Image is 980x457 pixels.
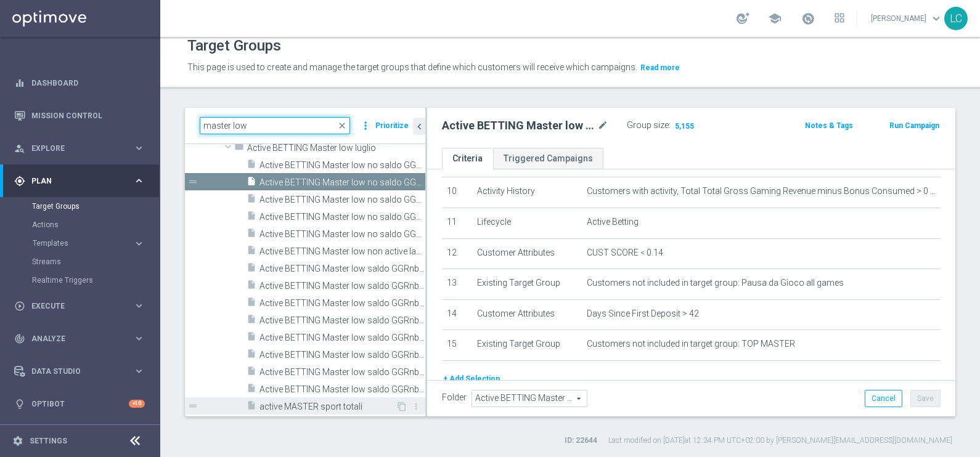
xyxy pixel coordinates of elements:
[247,383,256,397] i: insert_drive_file
[768,12,782,25] span: school
[411,402,421,411] i: more_vert
[14,144,145,153] div: person_search Explore keyboard_arrow_right
[669,120,671,131] label: :
[472,238,582,269] td: Customer Attributes
[442,118,595,133] h2: Active BETTING Master low no saldo GGRnb>0
[32,253,159,271] div: Streams
[639,61,681,75] button: Read more
[32,257,128,267] a: Streams
[14,176,145,186] button: gps_fixed Plan keyboard_arrow_right
[32,197,159,216] div: Target Groups
[14,366,145,376] button: Data Studio keyboard_arrow_right
[129,400,145,408] div: +10
[14,333,25,344] i: track_changes
[413,118,425,135] button: chevron_left
[442,177,472,208] td: 10
[929,12,943,25] span: keyboard_arrow_down
[14,301,145,311] button: play_circle_outline Execute keyboard_arrow_right
[442,392,467,403] label: Folder
[472,330,582,361] td: Existing Target Group
[33,240,133,247] div: Templates
[14,334,145,344] button: track_changes Analyze keyboard_arrow_right
[493,148,603,169] a: Triggered Campaigns
[259,246,425,257] span: Active BETTING Master low non active last week GGRnb&gt;0
[12,435,23,447] i: settings
[31,145,133,152] span: Explore
[14,78,145,88] button: equalizer Dashboard
[865,390,902,407] button: Cancel
[133,142,145,154] i: keyboard_arrow_right
[397,402,407,411] i: Duplicate Target group
[374,118,410,134] button: Prioritize
[472,208,582,238] td: Lifecycle
[14,399,145,409] button: lightbulb Optibot +10
[597,118,608,133] i: mode_edit
[187,37,281,55] h1: Target Groups
[247,297,256,311] i: insert_drive_file
[587,339,795,349] span: Customers not included in target group: TOP MASTER
[200,117,350,134] input: Quick find group or folder
[587,278,844,288] span: Customers not included in target group: Pausa da Gioco all games
[14,301,133,312] div: Execute
[259,281,425,291] span: Active BETTING Master low saldo GGRnb&gt;0
[259,264,425,274] span: Active BETTING Master low saldo GGRnb&lt;=0
[247,176,256,190] i: insert_drive_file
[442,238,472,269] td: 12
[14,366,133,377] div: Data Studio
[247,366,256,380] i: insert_drive_file
[133,333,145,344] i: keyboard_arrow_right
[32,238,145,248] div: Templates keyboard_arrow_right
[31,387,129,420] a: Optibot
[587,186,936,196] span: Customers with activity, Total Total Gross Gaming Revenue minus Bonus Consumed > 0 , during the p...
[31,177,133,185] span: Plan
[247,211,256,225] i: insert_drive_file
[259,350,425,360] span: Active BETTING Master low saldo GGRnb&gt;0 MAXIMIZER
[472,269,582,300] td: Existing Target Group
[259,333,425,343] span: Active BETTING Master low saldo GGRnb&gt;0 L3M STRATEGIST/BALANCER
[30,437,67,445] a: Settings
[247,331,256,346] i: insert_drive_file
[472,177,582,208] td: Activity History
[259,212,425,222] span: Active BETTING Master low no saldo GGRnb&gt;0 DEP RANK MID
[33,240,121,247] span: Templates
[259,160,425,171] span: Active BETTING Master low no saldo GGRnb&lt;=0
[259,298,425,309] span: Active BETTING Master low saldo GGRnb&gt;0 L3M MAXIMIZER/OPTIMIZER
[888,119,941,132] button: Run Campaign
[133,365,145,377] i: keyboard_arrow_right
[247,400,256,415] i: insert_drive_file
[32,275,128,285] a: Realtime Triggers
[247,143,425,153] span: Active BETTING Master low luglio
[910,390,941,407] button: Save
[870,9,944,28] a: [PERSON_NAME]keyboard_arrow_down
[133,300,145,312] i: keyboard_arrow_right
[31,302,133,310] span: Execute
[442,208,472,238] td: 11
[587,309,699,319] span: Days Since First Deposit > 42
[359,117,372,134] i: more_vert
[804,119,854,132] button: Notes & Tags
[414,121,425,132] i: chevron_left
[674,121,695,133] span: 5,155
[14,111,145,121] button: Mission Control
[133,175,145,187] i: keyboard_arrow_right
[14,67,145,99] div: Dashboard
[247,193,256,208] i: insert_drive_file
[234,142,244,156] i: folder
[259,195,425,205] span: Active BETTING Master low no saldo GGRnb&gt;0 DEP RANK BOTTOM
[259,177,425,188] span: Active BETTING Master low no saldo GGRnb&gt;0
[442,372,501,386] button: + Add Selection
[247,349,256,363] i: insert_drive_file
[31,368,133,375] span: Data Studio
[259,384,425,395] span: Active BETTING Master low saldo GGRnb&gt;0 STRATEGIST
[247,280,256,294] i: insert_drive_file
[259,367,425,378] span: Active BETTING Master low saldo GGRnb&gt;0 OPTIMIZER
[14,143,133,154] div: Explore
[944,7,968,30] div: LC
[31,335,133,342] span: Analyze
[442,299,472,330] td: 14
[587,248,663,258] span: CUST SCORE < 0.14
